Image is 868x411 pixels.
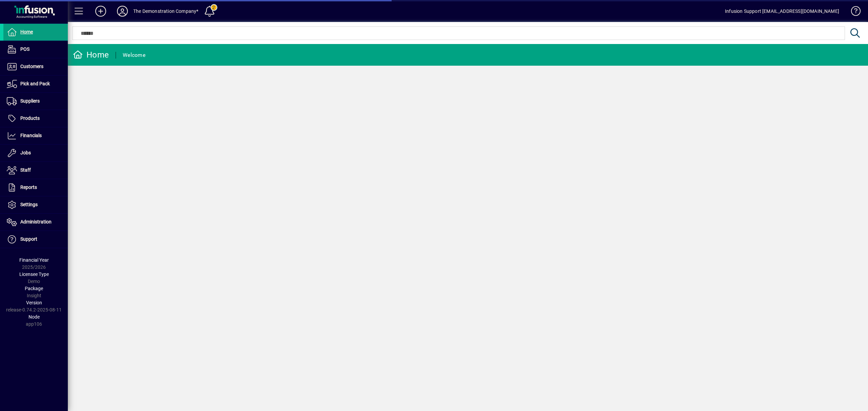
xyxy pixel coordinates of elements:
[20,64,43,69] span: Customers
[123,50,145,61] div: Welcome
[3,231,68,248] a: Support
[20,46,29,52] span: POS
[19,257,49,263] span: Financial Year
[19,272,49,277] span: Licensee Type
[20,167,31,173] span: Staff
[3,145,68,161] a: Jobs
[20,202,38,207] span: Settings
[3,41,68,58] a: POS
[90,5,112,17] button: Add
[20,98,40,104] span: Suppliers
[25,286,43,291] span: Package
[725,6,839,17] div: Infusion Support [EMAIL_ADDRESS][DOMAIN_NAME]
[20,115,40,121] span: Products
[133,6,199,17] div: The Demonstration Company*
[3,196,68,213] a: Settings
[28,314,40,320] span: Node
[20,29,33,35] span: Home
[20,81,50,86] span: Pick and Pack
[3,127,68,144] a: Financials
[3,214,68,231] a: Administration
[20,236,37,242] span: Support
[3,58,68,75] a: Customers
[26,300,42,305] span: Version
[846,1,860,23] a: Knowledge Base
[20,185,37,190] span: Reports
[3,162,68,179] a: Staff
[20,150,31,155] span: Jobs
[3,179,68,196] a: Reports
[3,75,68,92] a: Pick and Pack
[3,110,68,127] a: Products
[20,133,42,138] span: Financials
[20,219,52,224] span: Administration
[3,93,68,110] a: Suppliers
[73,49,109,60] div: Home
[112,5,133,17] button: Profile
